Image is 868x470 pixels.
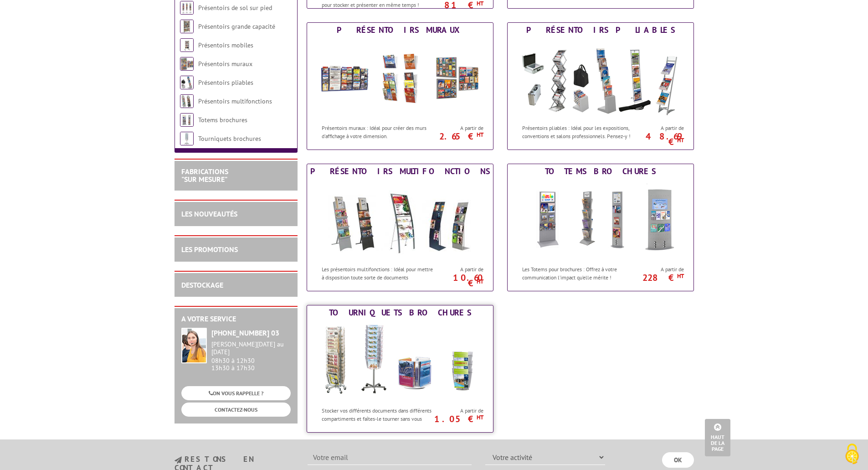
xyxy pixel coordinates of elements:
sup: HT [477,413,483,421]
img: Présentoirs de sol sur pied [180,1,194,15]
div: [PERSON_NAME][DATE] au [DATE] [211,341,291,356]
div: Totems brochures [510,166,691,176]
sup: HT [477,278,483,285]
button: Cookies (fenêtre modale) [836,439,868,470]
p: 228 € [633,275,684,280]
div: Tourniquets brochures [309,308,491,318]
a: Tourniquets brochures [198,134,261,143]
p: Stocker vos différents documents dans différents compartiments et faîtes-le tourner sans vous dép... [322,407,435,430]
sup: HT [677,272,684,280]
a: Totems brochures Totems brochures Les Totems pour brochures : Offrez à votre communication l’impa... [507,164,694,291]
p: Les Totems pour brochures : Offrez à votre communication l’impact qu’elle mérite ! [522,265,635,281]
a: Présentoirs muraux Présentoirs muraux Présentoirs muraux : Idéal pour créer des murs d'affichage ... [307,22,493,150]
a: LES NOUVEAUTÉS [181,209,237,218]
img: Présentoirs grande capacité [180,20,194,33]
img: widget-service.jpg [181,328,207,363]
img: Présentoirs multifonctions [180,94,194,108]
a: Présentoirs pliables Présentoirs pliables Présentoirs pliables : Idéal pour les expositions, conv... [507,22,694,150]
img: Tourniquets brochures [180,132,194,145]
div: Présentoirs muraux [309,25,491,35]
a: Présentoirs multifonctions Présentoirs multifonctions Les présentoirs multifonctions : Idéal pour... [307,164,493,291]
img: Totems brochures [180,113,194,127]
p: 10.60 € [432,275,483,286]
a: DESTOCKAGE [181,280,223,289]
img: Tourniquets brochures [316,320,484,402]
a: Présentoirs muraux [198,60,252,68]
span: A partir de [437,407,483,414]
span: A partir de [437,266,483,273]
p: Présentoirs pliables : Idéal pour les expositions, conventions et salons professionnels. Pensez-y ! [522,124,635,139]
input: OK [662,452,694,468]
img: Totems brochures [516,179,685,261]
p: Présentoirs muraux : Idéal pour créer des murs d'affichage à votre dimension. [322,124,435,139]
a: FABRICATIONS"Sur Mesure" [181,167,228,184]
span: A partir de [637,266,684,273]
a: LES PROMOTIONS [181,245,238,254]
div: 08h30 à 12h30 13h30 à 17h30 [211,341,291,372]
a: Présentoirs pliables [198,78,253,87]
input: Votre email [308,449,472,465]
a: Présentoirs de sol sur pied [198,4,272,12]
p: 48.69 € [633,134,684,145]
img: Présentoirs mobiles [180,38,194,52]
p: Les présentoirs multifonctions : Idéal pour mettre à disposition toute sorte de documents [322,265,435,281]
img: Cookies (fenêtre modale) [841,443,863,465]
img: Présentoirs pliables [180,76,194,89]
div: Présentoirs pliables [510,25,691,35]
a: ON VOUS RAPPELLE ? [181,386,291,400]
a: Haut de la page [705,419,730,456]
a: Tourniquets brochures Tourniquets brochures Stocker vos différents documents dans différents comp... [307,305,493,433]
sup: HT [677,136,684,144]
sup: HT [477,131,483,139]
a: CONTACTEZ-NOUS [181,403,291,417]
p: 1.05 € [432,416,483,422]
span: A partir de [637,124,684,132]
span: A partir de [437,124,483,132]
p: 2.65 € [432,134,483,139]
a: Présentoirs multifonctions [198,97,272,105]
div: Présentoirs multifonctions [309,166,491,176]
strong: [PHONE_NUMBER] 03 [211,328,279,337]
img: Présentoirs pliables [516,37,685,119]
img: Présentoirs multifonctions [316,179,484,261]
a: Présentoirs grande capacité [198,22,275,31]
img: Présentoirs muraux [180,57,194,71]
img: Présentoirs muraux [316,37,484,119]
p: 81 € [432,2,483,8]
a: Totems brochures [198,116,247,124]
h2: A votre service [181,315,291,323]
a: Présentoirs mobiles [198,41,253,49]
